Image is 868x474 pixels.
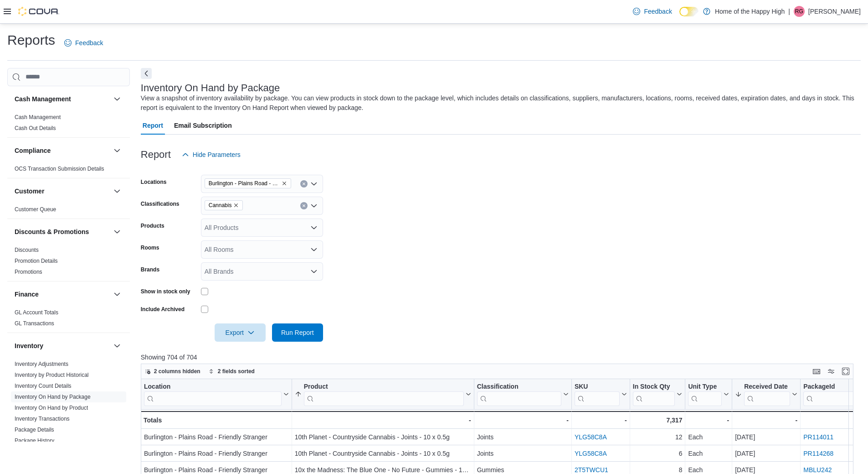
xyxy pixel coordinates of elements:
a: Feedback [61,34,107,52]
label: Products [141,222,164,229]
a: GL Transactions [15,320,54,327]
a: Package Details [15,427,54,433]
a: Inventory On Hand by Product [15,405,88,411]
button: Product [294,383,471,406]
span: Promotion Details [15,257,58,265]
img: Cova [18,7,59,16]
div: - [477,415,568,426]
input: Dark Mode [679,7,699,16]
div: Compliance [7,163,130,178]
div: Classification [477,383,561,406]
div: 12 [633,432,683,443]
div: Finance [7,307,130,333]
div: SKU [575,383,620,391]
span: 2 columns hidden [154,368,200,375]
button: Display options [826,366,837,377]
div: Classification [477,383,561,391]
button: Finance [112,289,123,300]
div: Product [303,383,463,406]
h3: Report [141,149,171,160]
label: Show in stock only [141,288,190,295]
h3: Cash Management [15,94,71,104]
button: Next [141,68,152,79]
div: Each [688,448,729,459]
a: Customer Queue [15,206,56,213]
label: Include Archived [141,306,185,313]
a: Package History [15,438,54,444]
a: Inventory Transactions [15,416,70,422]
a: YLG58C8A [575,450,607,457]
span: Cash Management [15,114,61,121]
div: - [735,415,797,426]
div: Burlington - Plains Road - Friendly Stranger [144,448,289,459]
span: GL Transactions [15,320,54,327]
h3: Discounts & Promotions [15,227,89,236]
button: Cash Management [112,94,123,104]
button: Remove Burlington - Plains Road - Friendly Stranger from selection in this group [282,181,287,186]
div: 10th Planet - Countryside Cannabis - Joints - 10 x 0.5g [294,432,471,443]
button: Discounts & Promotions [112,226,123,237]
span: Burlington - Plains Road - Friendly Stranger [209,179,280,188]
a: Inventory Count Details [15,383,72,389]
span: Customer Queue [15,206,56,213]
span: Inventory Adjustments [15,360,68,368]
div: Location [144,383,282,406]
span: GL Account Totals [15,309,58,316]
label: Rooms [141,244,159,251]
button: Open list of options [310,224,318,231]
h3: Finance [15,290,39,299]
button: Customer [15,187,110,196]
button: Inventory [112,340,123,351]
a: Discounts [15,247,39,253]
div: [DATE] [735,432,797,443]
h3: Customer [15,187,44,196]
button: SKU [575,383,627,406]
h3: Compliance [15,146,51,155]
span: Burlington - Plains Road - Friendly Stranger [205,178,291,188]
span: Export [220,323,260,342]
button: Received Date [735,383,797,406]
a: Cash Out Details [15,125,56,131]
button: Location [144,383,289,406]
div: In Stock Qty [633,383,675,406]
button: Export [215,323,266,342]
button: Classification [477,383,568,406]
button: Compliance [112,145,123,156]
div: 10th Planet - Countryside Cannabis - Joints - 10 x 0.5g [294,448,471,459]
span: Inventory Transactions [15,415,70,422]
a: MBLU242 [803,466,832,474]
p: Home of the Happy High [715,6,785,17]
a: GL Account Totals [15,309,58,316]
label: Brands [141,266,159,273]
div: Each [688,432,729,443]
div: Joints [477,432,568,443]
div: Location [144,383,282,391]
button: 2 fields sorted [205,366,258,377]
label: Locations [141,178,167,186]
div: Unit Type [688,383,722,391]
span: Cannabis [209,201,232,210]
h3: Inventory [15,341,43,350]
button: Open list of options [310,202,318,209]
a: Promotion Details [15,258,58,264]
div: Riley Groulx [794,6,805,17]
span: Run Report [281,328,314,337]
h3: Inventory On Hand by Package [141,83,280,94]
div: - [294,415,471,426]
a: Inventory On Hand by Package [15,394,91,400]
a: Inventory Adjustments [15,361,68,367]
span: Feedback [644,7,672,16]
a: Feedback [629,2,675,21]
span: Cannabis [205,200,243,210]
a: PR114011 [803,433,833,441]
span: RG [795,6,803,17]
a: OCS Transaction Submission Details [15,166,104,172]
button: Unit Type [688,383,729,406]
div: Unit Type [688,383,722,406]
div: Discounts & Promotions [7,245,130,281]
div: In Stock Qty [633,383,675,391]
div: - [575,415,627,426]
div: Totals [144,415,289,426]
span: Promotions [15,268,42,276]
